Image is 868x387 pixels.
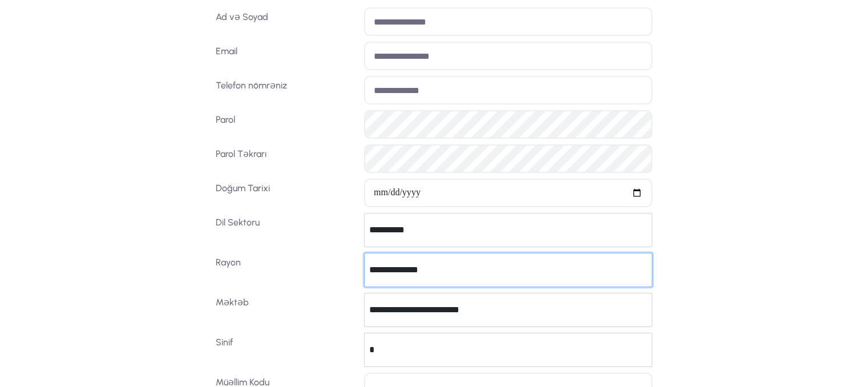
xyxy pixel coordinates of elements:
[212,7,360,36] label: Ad və Soyad
[212,253,360,287] label: Rayon
[212,42,360,70] label: Email
[212,333,360,367] label: Sinif
[212,213,360,247] label: Dil Sektoru
[212,144,360,173] label: Parol Təkrarı
[212,76,360,104] label: Telefon nömrəniz
[212,110,360,139] label: Parol
[212,293,360,327] label: Məktəb
[212,179,360,207] label: Doğum Tarixi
